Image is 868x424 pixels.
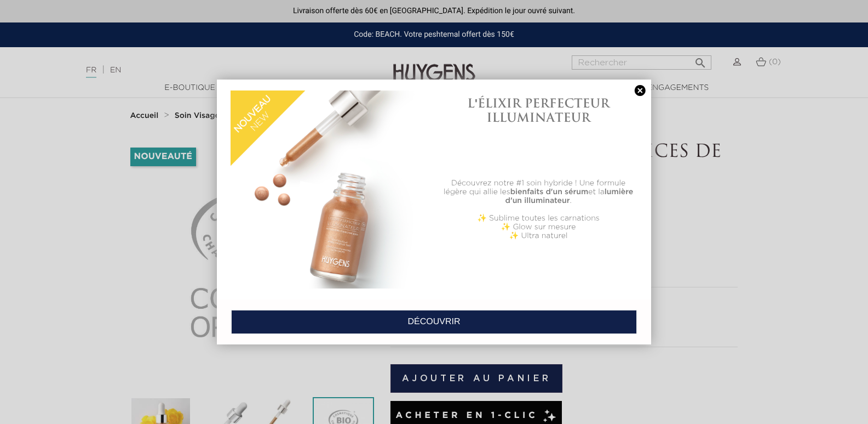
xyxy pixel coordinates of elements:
b: bienfaits d'un sérum [510,188,589,196]
b: lumière d'un illuminateur [505,188,634,205]
a: DÉCOUVRIR [231,310,637,334]
p: ✨ Glow sur mesure [440,223,637,231]
h1: L'ÉLIXIR PERFECTEUR ILLUMINATEUR [440,96,637,125]
p: ✨ Ultra naturel [440,231,637,240]
p: Découvrez notre #1 soin hybride ! Une formule légère qui allie les et la . [440,179,637,205]
p: ✨ Sublime toutes les carnations [440,214,637,223]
